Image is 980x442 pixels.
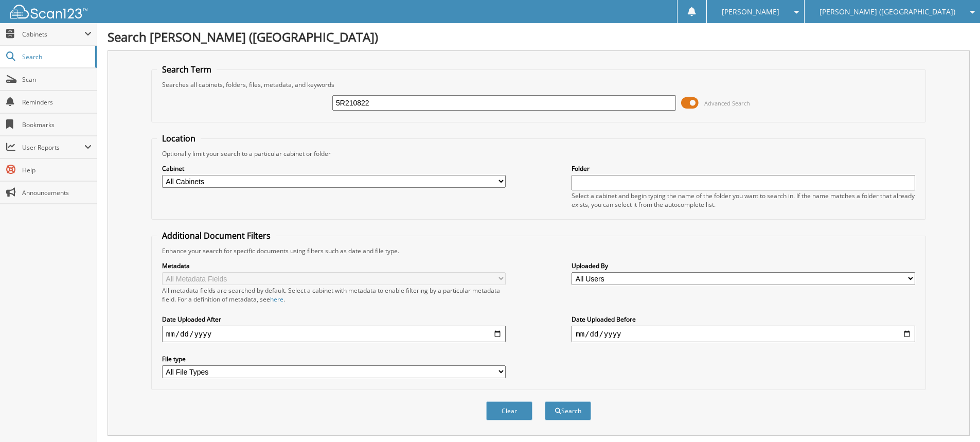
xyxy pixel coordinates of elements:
img: scan123-logo-white.svg [10,5,87,19]
input: start [162,326,506,342]
label: File type [162,355,506,363]
h1: Search [PERSON_NAME] ([GEOGRAPHIC_DATA]) [108,28,970,45]
span: Bookmarks [22,120,92,129]
input: end [572,326,915,342]
div: Searches all cabinets, folders, files, metadata, and keywords [157,80,920,89]
legend: Additional Document Filters [157,230,276,241]
button: Search [545,401,591,420]
label: Folder [572,164,915,173]
label: Uploaded By [572,261,915,270]
span: [PERSON_NAME] ([GEOGRAPHIC_DATA]) [819,9,955,15]
span: Scan [22,75,92,84]
span: Reminders [22,98,92,107]
div: Optionally limit your search to a particular cabinet or folder [157,149,920,158]
div: Select a cabinet and begin typing the name of the folder you want to search in. If the name match... [572,191,915,209]
label: Metadata [162,261,506,270]
a: here [270,295,283,304]
label: Date Uploaded After [162,315,506,324]
span: Cabinets [22,30,84,39]
legend: Search Term [157,64,217,75]
label: Cabinet [162,164,506,173]
button: Clear [486,401,532,420]
span: Help [22,166,92,174]
legend: Location [157,133,201,144]
span: [PERSON_NAME] [722,9,779,15]
div: Enhance your search for specific documents using filters such as date and file type. [157,246,920,255]
label: Date Uploaded Before [572,315,915,324]
div: All metadata fields are searched by default. Select a cabinet with metadata to enable filtering b... [162,286,506,304]
span: Advanced Search [704,99,750,107]
span: Search [22,52,90,61]
span: Announcements [22,188,92,197]
span: User Reports [22,143,84,152]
